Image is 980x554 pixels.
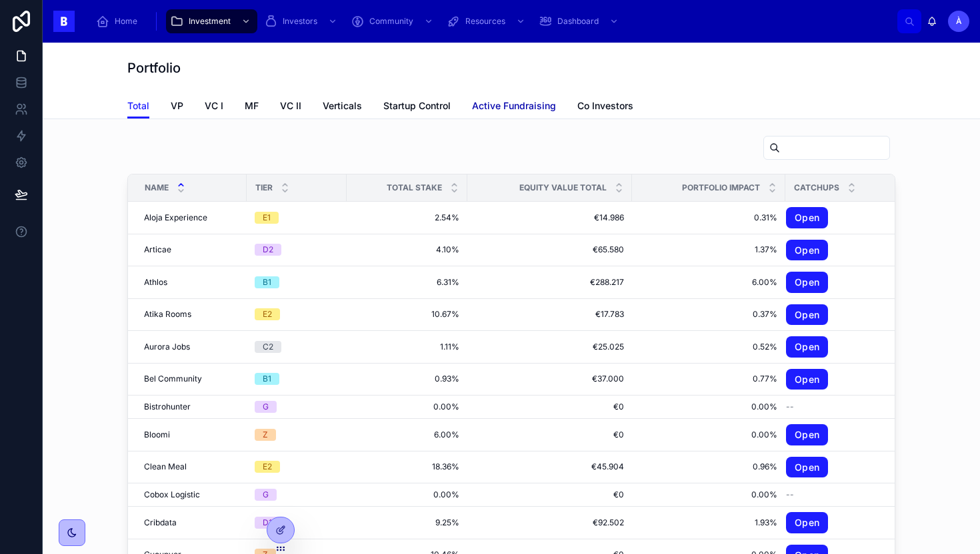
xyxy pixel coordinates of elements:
span: Portfolio Impact [682,182,760,193]
div: D2 [263,244,273,256]
span: -- [786,402,794,412]
a: Resources [443,9,532,33]
span: €37.000 [475,374,624,384]
div: G [263,489,269,501]
a: Open [786,336,828,358]
a: Open [786,207,828,228]
div: E2 [263,308,272,320]
div: D1 [263,517,272,529]
a: Open [786,272,905,293]
a: 0.31% [640,212,777,223]
a: Athlos [144,277,239,288]
span: 18.36% [355,461,459,472]
a: Open [786,272,828,293]
a: Aurora Jobs [144,342,239,352]
a: D1 [255,517,339,529]
a: €0 [475,489,624,500]
span: VC I [205,99,223,113]
a: €45.904 [475,461,624,472]
a: 2.54% [355,212,459,223]
span: Active Fundraising [472,99,556,113]
span: MF [245,99,259,113]
a: C2 [255,341,339,353]
a: Bistrohunter [144,402,239,412]
a: Open [786,304,905,326]
span: À [956,16,962,27]
a: Community [347,9,440,33]
a: 1.37% [640,244,777,255]
span: 10.67% [355,309,459,320]
a: 0.00% [355,489,459,500]
span: 6.00% [640,277,777,288]
a: 0.37% [640,309,777,320]
a: Cobox Logistic [144,489,239,500]
a: Open [786,369,905,390]
a: Z [255,429,339,441]
span: Bloomi [144,429,170,440]
span: 1.93% [640,517,777,528]
a: Open [786,424,828,445]
span: 0.96% [640,461,777,472]
a: MF [245,94,259,121]
span: Total [127,99,149,113]
a: G [255,401,339,413]
span: CatchUps [794,182,839,193]
a: 6.00% [355,429,459,440]
a: E2 [255,308,339,320]
span: Tier [255,182,273,193]
a: 0.77% [640,374,777,384]
span: Clean Meal [144,461,187,472]
span: Community [369,16,413,27]
span: Total Stake [387,182,442,193]
span: €25.025 [475,342,624,352]
span: VC II [280,99,301,113]
a: 4.10% [355,244,459,255]
span: -- [786,489,794,500]
a: Open [786,304,828,326]
a: B1 [255,373,339,385]
a: 0.00% [640,429,777,440]
a: €288.217 [475,277,624,288]
span: Articae [144,244,171,255]
span: €0 [475,429,624,440]
a: Open [786,424,905,445]
a: -- [786,489,905,500]
span: 1.11% [355,342,459,352]
a: Articae [144,244,239,255]
a: VP [171,94,183,121]
div: E1 [263,212,271,224]
a: Dashboard [535,9,625,33]
div: B1 [263,373,271,385]
a: Investors [260,9,344,33]
span: €92.502 [475,517,624,528]
a: €14.986 [475,212,624,223]
a: Total [127,94,149,119]
a: 0.00% [640,489,777,500]
span: Cribdata [144,517,177,528]
div: E2 [263,461,272,473]
a: Active Fundraising [472,94,556,121]
a: €65.580 [475,244,624,255]
a: Clean Meal [144,461,239,472]
a: Startup Control [383,94,451,121]
a: Aloja Experience [144,212,239,223]
span: Home [115,16,137,27]
div: Z [263,429,268,441]
a: Co Investors [577,94,633,121]
a: Open [786,240,828,261]
span: Verticals [323,99,362,113]
a: Open [786,512,905,533]
a: 0.52% [640,342,777,352]
a: Open [786,240,905,261]
a: VC II [280,94,301,121]
span: Equity Value Total [519,182,607,193]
